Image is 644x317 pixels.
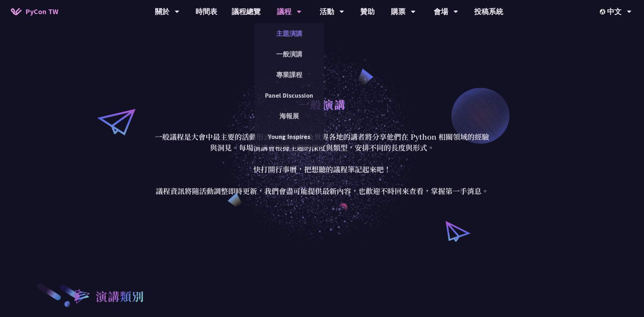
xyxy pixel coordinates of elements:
a: PyCon TW [4,3,66,21]
a: 專業課程 [254,66,324,83]
a: Panel Discussion [254,87,324,104]
h2: 演講類別 [96,287,144,305]
img: Locale Icon [600,9,607,14]
a: Young Inspires [254,128,324,145]
a: 主題演講 [254,25,324,42]
img: heading-bullet [67,282,96,310]
span: PyCon TW [25,6,58,17]
a: 一般演講 [254,46,324,63]
p: 一般議程是大會中最主要的活動形式，來自台灣及世界各地的講者將分享他們在 Python 相關領域的經驗與洞見。每場演講會根據主題的深度與類型，安排不同的長度與形式。 快打開行事曆，把想聽的議程筆記... [154,131,491,196]
a: 海報展 [254,107,324,124]
img: Home icon of PyCon TW 2025 [11,8,22,15]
